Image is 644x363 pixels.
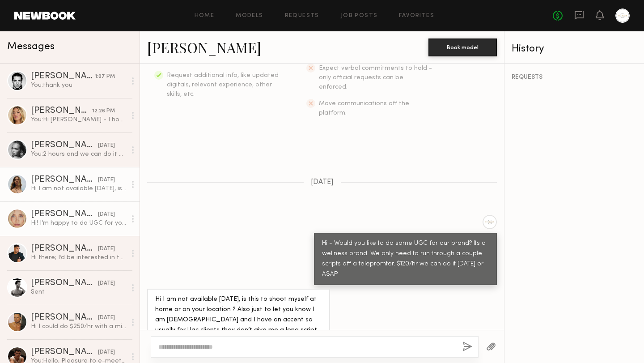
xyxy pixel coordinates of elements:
div: [DATE] [98,176,115,184]
div: Sent [31,288,126,296]
div: [PERSON_NAME] [31,348,98,357]
a: Requests [285,13,319,19]
a: Models [236,13,263,19]
a: Home [195,13,215,19]
div: Hi I am not available [DATE], is this to shoot myself at home or on your location ? Also just to ... [31,184,126,193]
div: 1:07 PM [95,73,115,81]
div: 12:26 PM [92,107,115,115]
div: You: 2 hours and we can do it at [GEOGRAPHIC_DATA]. Maybe [DATE]? [31,150,126,158]
div: [PERSON_NAME] [31,72,95,81]
div: [DATE] [98,279,115,288]
a: Book model [428,43,497,51]
div: REQUESTS [512,74,637,81]
div: [PERSON_NAME] [31,107,92,115]
div: [PERSON_NAME] [31,244,98,253]
div: Hi I could do $250/hr with a minimum of 2 hours [31,322,126,331]
div: Hi I am not available [DATE], is this to shoot myself at home or on your location ? Also just to ... [155,295,322,346]
div: [DATE] [98,210,115,219]
div: [PERSON_NAME] [31,313,98,322]
div: [DATE] [98,348,115,357]
div: [PERSON_NAME] [31,175,98,184]
button: Book model [428,38,497,56]
span: Move communications off the platform. [319,101,409,116]
span: Request additional info, like updated digitals, relevant experience, other skills, etc. [167,73,279,97]
div: Hi - Would you like to do some UGC for our brand? Its a wellness brand. We only need to run throu... [322,239,489,280]
a: Job Posts [341,13,378,19]
div: [DATE] [98,314,115,322]
div: [DATE] [98,245,115,253]
div: [PERSON_NAME] [31,210,98,219]
div: Hi there; I’d be interested in this but my minimum half day rate is $300 Let me know if this work... [31,253,126,262]
div: History [512,44,637,54]
span: [DATE] [311,179,334,186]
div: Hi! I’m happy to do UGC for you, but I charge 500 per video. Let me know if the budget is flexible! [31,219,126,227]
a: [PERSON_NAME] [147,38,261,57]
div: [DATE] [98,141,115,150]
span: Messages [7,42,55,52]
span: Expect verbal commitments to hold - only official requests can be enforced. [319,65,432,90]
div: You: Hi [PERSON_NAME] - I hope you are having a good weekend. Would you be open to doing these yo... [31,115,126,124]
a: Favorites [399,13,434,19]
div: [PERSON_NAME] [31,141,98,150]
div: You: thank you [31,81,126,90]
div: [PERSON_NAME] [31,279,98,288]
